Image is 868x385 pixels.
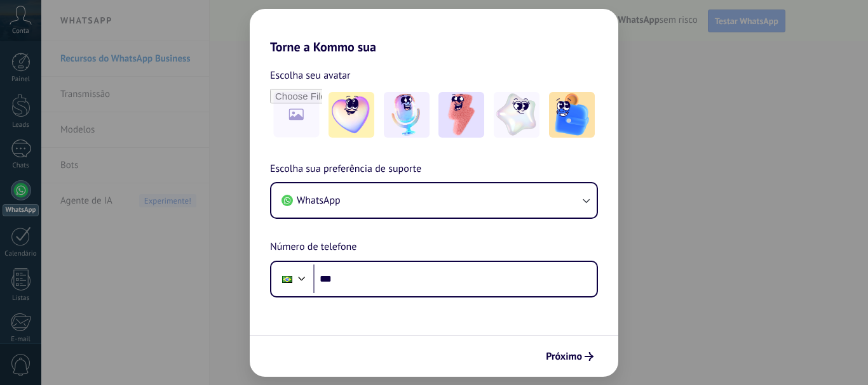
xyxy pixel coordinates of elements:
img: -1.jpeg [329,92,374,138]
img: -5.jpeg [549,92,595,138]
button: WhatsApp [271,183,597,218]
span: WhatsApp [297,194,341,207]
h2: Torne a Kommo sua [250,9,618,55]
span: Próximo [546,352,582,361]
div: Brazil: + 55 [275,266,299,292]
img: -3.jpeg [438,92,484,138]
img: -4.jpeg [494,92,539,138]
span: Escolha sua preferência de suporte [270,161,421,178]
span: Escolha seu avatar [270,67,351,84]
span: Número de telefone [270,239,356,256]
button: Próximo [540,346,599,367]
img: -2.jpeg [384,92,430,138]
